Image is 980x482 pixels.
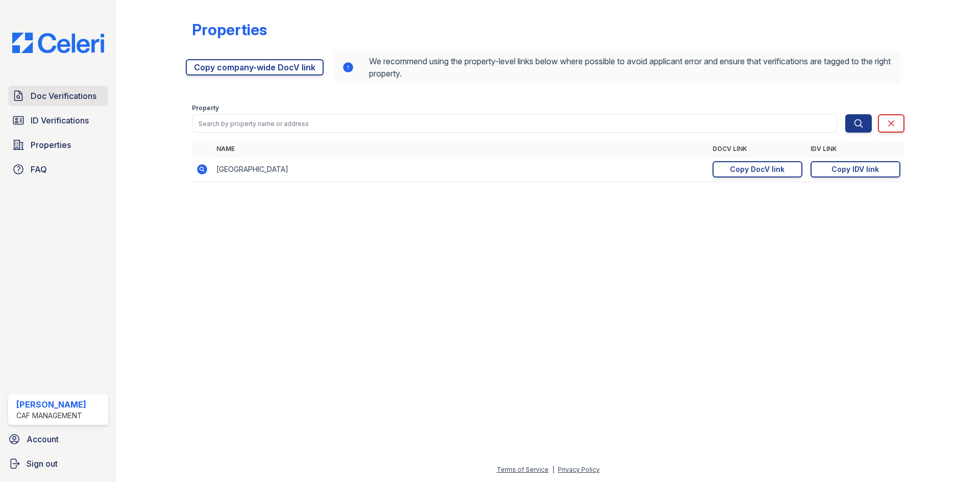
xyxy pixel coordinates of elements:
a: Copy DocV link [713,161,802,177]
span: FAQ [31,163,47,175]
a: Doc Verifications [8,86,108,106]
input: Search by property name or address [192,114,837,133]
div: [PERSON_NAME] [16,398,86,411]
a: Properties [8,135,108,155]
span: ID Verifications [31,114,89,126]
a: Terms of Service [497,466,549,473]
a: Copy company-wide DocV link [186,59,324,75]
div: CAF Management [16,411,86,421]
a: FAQ [8,159,108,180]
a: Copy IDV link [811,161,900,177]
span: Account [27,433,59,445]
span: Doc Verifications [31,90,96,102]
div: Copy IDV link [831,164,879,174]
td: [GEOGRAPHIC_DATA] [212,157,708,182]
div: Properties [192,20,267,39]
a: Privacy Policy [558,466,600,473]
div: | [552,466,554,473]
div: We recommend using the property-level links below where possible to avoid applicant error and ens... [334,51,900,84]
img: CE_Logo_Blue-a8612792a0a2168367f1c8372b55b34899dd931a85d93a1a3d3e32e68fde9ad4.png [4,33,112,53]
a: Account [4,429,112,449]
span: Properties [31,139,71,151]
th: IDV Link [806,141,904,157]
span: Sign out [27,458,58,470]
th: DocV Link [708,141,806,157]
a: ID Verifications [8,110,108,131]
th: Name [212,141,708,157]
a: Sign out [4,453,112,474]
label: Property [192,104,219,112]
div: Copy DocV link [730,164,785,174]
